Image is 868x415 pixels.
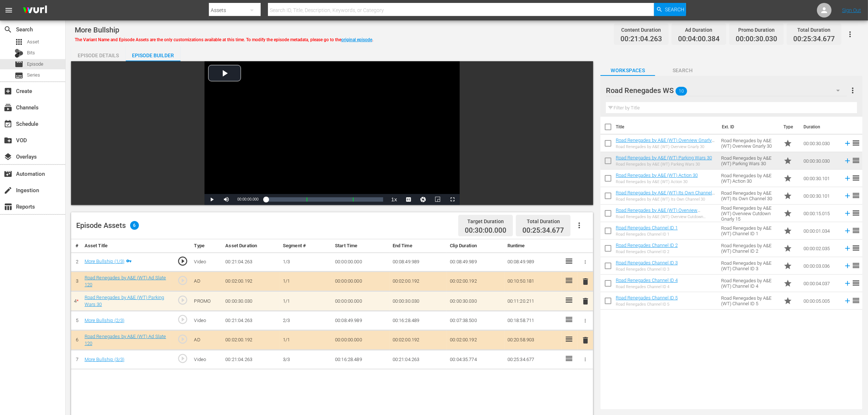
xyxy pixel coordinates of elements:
[678,35,720,43] span: 00:04:00.384
[130,221,139,230] span: 6
[126,47,180,64] div: Episode Builder
[222,330,280,350] td: 00:02:00.192
[222,272,280,291] td: 00:02:00.192
[465,226,506,235] span: 00:30:00.000
[616,214,715,219] div: Road Renegades by A&E (WT) Overview Cutdown Gnarly 15
[71,350,82,369] td: 7
[4,136,12,145] span: VOD
[600,66,655,75] span: Workspaces
[522,216,564,226] div: Total Duration
[71,252,82,272] td: 2
[191,330,222,350] td: AD
[85,334,166,346] a: Road Renegades by A&E (WT) Ad Slate 120
[332,239,390,253] th: Start Time
[71,330,82,350] td: 6
[505,239,562,253] th: Runtime
[718,152,781,170] td: Road Renegades by A&E (WT) Parking Wars 30
[222,350,280,369] td: 00:21:04.263
[718,292,781,310] td: Road Renegades by A&E (WT) Channel ID 5
[616,155,712,160] a: Road Renegades by A&E (WT) Parking Wars 30
[447,311,505,330] td: 00:07:38.500
[177,314,188,325] span: play_circle_outline
[844,157,852,165] svg: Add to Episode
[844,227,852,235] svg: Add to Episode
[17,2,52,19] img: ans4CAIJ8jUAAAAAAAAAAAAAAAAAAAAAAAAgQb4GAAAAAAAAAAAAAAAAAAAAAAAAJMjXAAAAAAAAAAAAAAAAAAAAAAAAgAT5G...
[852,279,860,287] span: reorder
[616,172,698,178] a: Road Renegades by A&E (WT) Action 30
[390,239,447,253] th: End Time
[191,272,222,291] td: AD
[447,330,505,350] td: 00:02:00.192
[844,209,852,217] svg: Add to Episode
[447,291,505,311] td: 00:00:30.030
[15,71,23,80] span: Series
[4,120,12,128] span: Schedule
[219,194,234,205] button: Mute
[85,357,125,362] a: More Bullship (3/3)
[447,239,505,253] th: Clip Duration
[616,284,678,289] div: Road Renegades Channel ID 4
[280,350,332,369] td: 3/3
[718,257,781,275] td: Road Renegades by A&E (WT) Channel ID 3
[581,276,590,287] button: delete
[793,25,835,35] div: Total Duration
[332,291,390,311] td: 00:00:00.000
[75,37,373,42] span: The Variant Name and Episode Assets are the only customizations available at this time. To modify...
[665,3,684,16] span: Search
[4,186,12,195] span: Ingestion
[616,302,678,307] div: Road Renegades Channel ID 5
[852,174,860,182] span: reorder
[783,244,792,253] span: Promo
[237,197,258,201] span: 00:00:00.000
[85,275,166,287] a: Road Renegades by A&E (WT) Ad Slate 120
[191,311,222,330] td: Video
[581,336,590,345] span: delete
[445,194,460,205] button: Fullscreen
[616,225,678,230] a: Road Renegades Channel ID 1
[783,279,792,288] span: Promo
[736,25,777,35] div: Promo Duration
[801,135,841,152] td: 00:00:30.030
[616,117,717,137] th: Title
[280,272,332,291] td: 1/1
[177,295,188,306] span: play_circle_outline
[447,272,505,291] td: 00:02:00.192
[177,256,188,267] span: play_circle_outline
[581,297,590,306] span: delete
[522,226,564,234] span: 00:25:34.677
[848,82,857,99] button: more_vert
[71,47,126,64] div: Episode Details
[844,297,852,305] svg: Add to Episode
[191,252,222,272] td: Video
[844,192,852,200] svg: Add to Episode
[222,239,280,253] th: Asset Duration
[266,197,383,202] div: Progress Bar
[799,117,843,137] th: Duration
[801,152,841,170] td: 00:00:30.030
[801,222,841,240] td: 00:00:01.034
[718,205,781,222] td: Road Renegades by A&E (WT) Overview Cutdown Gnarly 15
[783,156,792,165] span: Promo
[465,216,506,226] div: Target Duration
[126,47,180,61] button: Episode Builder
[852,296,860,305] span: reorder
[844,244,852,252] svg: Add to Episode
[718,187,781,205] td: Road Renegades by A&E (WT) Its Own Channel 30
[4,25,12,34] span: Search
[280,239,332,253] th: Segment #
[655,66,710,75] span: Search
[280,291,332,311] td: 1/1
[387,194,401,205] button: Playback Rate
[801,257,841,275] td: 00:00:03.036
[801,205,841,222] td: 00:00:15.015
[71,47,126,61] button: Episode Details
[4,6,13,15] span: menu
[616,179,698,184] div: Road Renegades by A&E (WT) Action 30
[793,35,835,43] span: 00:25:34.677
[85,295,164,307] a: Road Renegades by A&E (WT) Parking Wars 30
[620,35,662,43] span: 00:21:04.263
[678,25,720,35] div: Ad Duration
[783,209,792,218] span: Promo
[390,272,447,291] td: 00:02:00.192
[505,311,562,330] td: 00:18:58.711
